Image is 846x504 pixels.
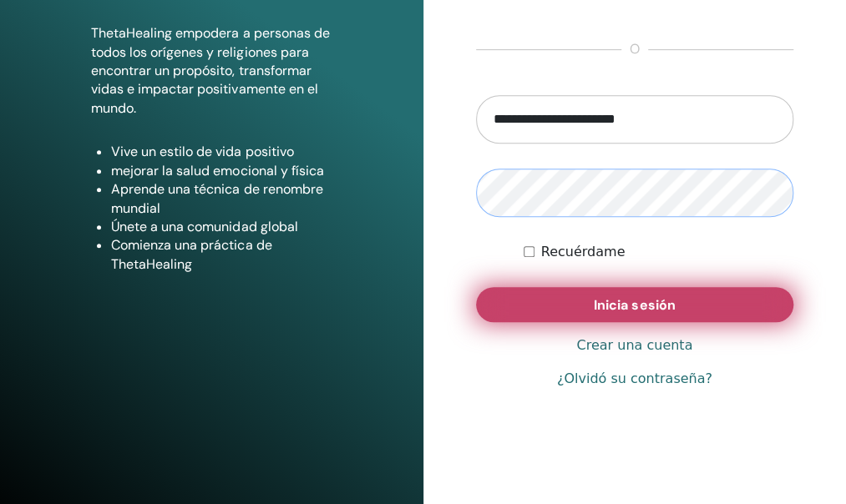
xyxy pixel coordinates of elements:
[541,242,626,262] label: Recuérdame
[594,296,675,314] span: Inicia sesión
[621,40,648,60] span: o
[576,335,692,355] a: Crear una cuenta
[476,287,794,322] button: Inicia sesión
[111,162,332,180] li: mejorar la salud emocional y física
[524,242,793,262] div: Keep me authenticated indefinitely or until I manually logout
[557,369,712,389] a: ¿Olvidó su contraseña?
[111,143,332,161] li: Vive un estilo de vida positivo
[91,24,332,118] p: ThetaHealing empodera a personas de todos los orígenes y religiones para encontrar un propósito, ...
[111,236,332,274] li: Comienza una práctica de ThetaHealing
[111,180,332,218] li: Aprende una técnica de renombre mundial
[111,218,332,236] li: Únete a una comunidad global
